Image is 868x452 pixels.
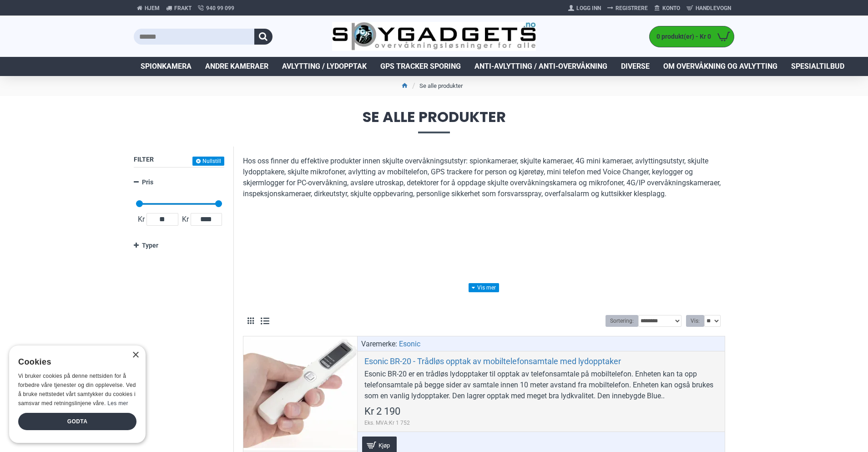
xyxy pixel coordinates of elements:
[180,214,191,225] span: Kr
[364,369,718,401] div: Esonic BR-20 er en trådløs lydopptaker til opptak av telefonsamtale på mobiltelefon. Enheten kan ...
[243,336,357,450] a: Esonic BR-20 - Trådløs opptak av mobiltelefonsamtale med lydopptaker Esonic BR-20 - Trådløs oppta...
[198,57,275,76] a: Andre kameraer
[656,57,784,76] a: Om overvåkning og avlytting
[332,22,536,51] img: SpyGadgets.no
[206,4,234,12] span: 940 99 099
[380,61,461,72] span: GPS Tracker Sporing
[134,57,198,76] a: Spionkamera
[373,57,468,76] a: GPS Tracker Sporing
[134,238,224,254] a: Typer
[174,4,192,12] span: Frakt
[282,61,367,72] span: Avlytting / Lydopptak
[107,400,128,406] a: Les mer, opens a new window
[791,61,844,72] span: Spesialtilbud
[275,57,373,76] a: Avlytting / Lydopptak
[606,315,638,327] label: Sortering:
[616,4,648,12] span: Registrere
[614,57,656,76] a: Diverse
[134,110,734,133] span: Se alle produkter
[364,406,400,416] span: Kr 2 190
[136,214,146,225] span: Kr
[364,356,621,366] a: Esonic BR-20 - Trådløs opptak av mobiltelefonsamtale med lydopptaker
[399,339,420,350] a: Esonic
[621,61,650,72] span: Diverse
[474,61,607,72] span: Anti-avlytting / Anti-overvåkning
[243,156,725,199] p: Hos oss finner du effektive produkter innen skjulte overvåkningsutstyr: spionkameraer, skjulte ka...
[651,1,683,15] a: Konto
[683,1,734,15] a: Handlevogn
[468,57,614,76] a: Anti-avlytting / Anti-overvåkning
[145,4,160,12] span: Hjem
[132,352,139,359] div: Close
[565,1,604,15] a: Logg Inn
[662,4,680,12] span: Konto
[650,32,713,41] span: 0 produkt(er) - Kr 0
[376,442,392,448] span: Kjøp
[663,61,777,72] span: Om overvåkning og avlytting
[134,156,154,163] span: Filter
[18,413,136,430] div: Godta
[784,57,851,76] a: Spesialtilbud
[650,26,734,47] a: 0 produkt(er) - Kr 0
[604,1,651,15] a: Registrere
[192,157,224,166] button: Nullstill
[205,61,268,72] span: Andre kameraer
[141,61,192,72] span: Spionkamera
[18,352,131,372] div: Cookies
[686,315,704,327] label: Vis:
[18,373,136,406] span: Vi bruker cookies på denne nettsiden for å forbedre våre tjenester og din opplevelse. Ved å bruke...
[134,174,224,190] a: Pris
[576,4,601,12] span: Logg Inn
[696,4,731,12] span: Handlevogn
[364,419,410,427] span: Eks. MVA:Kr 1 752
[361,339,397,350] span: Varemerke:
